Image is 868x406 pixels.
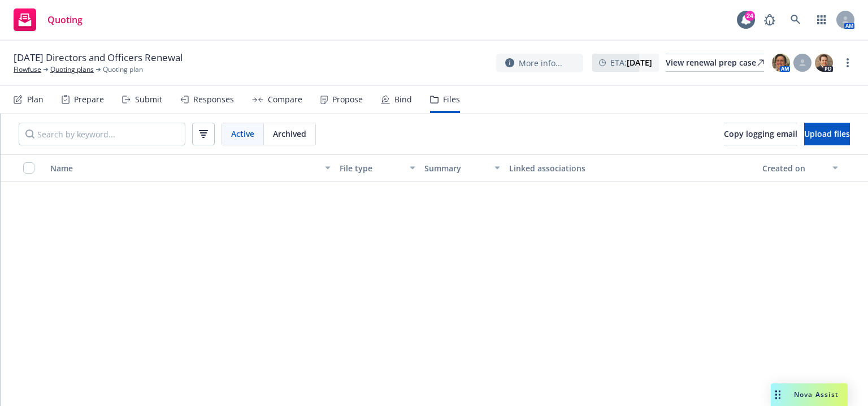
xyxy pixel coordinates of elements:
input: Search by keyword... [19,123,185,145]
button: More info... [496,54,583,72]
span: ETA : [610,57,652,68]
a: Search [784,8,807,31]
a: more [841,56,854,70]
a: Switch app [810,8,833,31]
button: Nova Assist [771,383,848,406]
button: Name [46,154,335,182]
span: More info... [519,57,562,69]
div: 24 [745,11,755,21]
div: File type [340,162,403,174]
button: Created on [758,154,843,182]
div: Submit [135,95,162,104]
img: photo [815,54,833,72]
div: Plan [27,95,44,104]
span: Upload files [804,128,850,139]
button: Summary [420,154,505,182]
a: View renewal prep case [666,54,764,72]
span: Active [231,128,254,140]
a: Report a Bug [758,8,781,31]
div: Compare [268,95,302,104]
a: Quoting plans [50,64,94,75]
div: Drag to move [771,383,785,406]
button: File type [335,154,420,182]
div: Created on [762,162,826,174]
div: Summary [424,162,488,174]
div: Name [50,162,318,174]
span: [DATE] Directors and Officers Renewal [14,51,183,64]
button: Copy logging email [724,123,797,145]
a: Flowfuse [14,64,41,75]
span: Quoting plan [103,64,143,75]
div: Prepare [74,95,104,104]
button: Linked associations [505,154,758,182]
img: photo [772,54,790,72]
strong: [DATE] [627,57,652,68]
span: Archived [273,128,306,140]
div: Bind [394,95,412,104]
div: Files [443,95,460,104]
a: Quoting [9,4,87,36]
input: Select all [23,162,34,174]
span: Copy logging email [724,128,797,139]
div: View renewal prep case [666,54,764,71]
button: Upload files [804,123,850,145]
span: Nova Assist [794,390,839,399]
div: Propose [332,95,363,104]
span: Quoting [47,15,83,24]
div: Linked associations [509,162,753,174]
div: Responses [193,95,234,104]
